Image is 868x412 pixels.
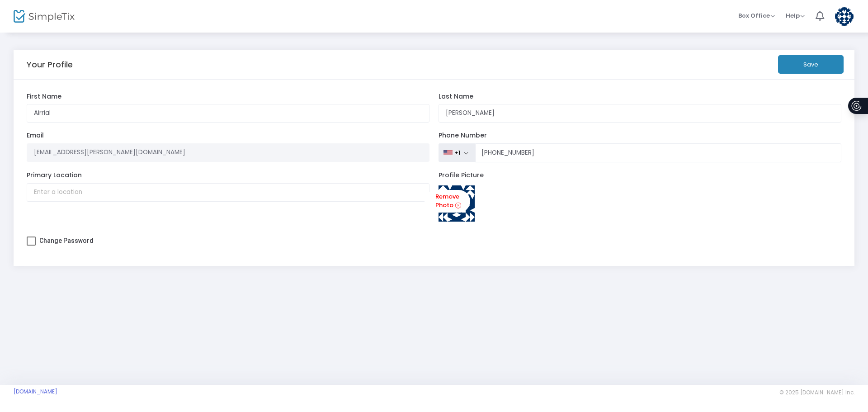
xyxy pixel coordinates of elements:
span: Box Office [738,11,775,20]
div: +1 [454,149,460,156]
h5: Your Profile [27,60,73,70]
input: Phone Number [475,143,842,162]
button: Save [778,55,844,74]
span: © 2025 [DOMAIN_NAME] Inc. [779,389,854,396]
input: First Name [27,104,430,123]
label: Primary Location [27,171,430,180]
label: First Name [27,93,430,101]
input: Enter a location [27,183,430,202]
span: Help [786,11,805,20]
a: Remove Photo [425,190,470,213]
button: +1 [439,143,475,162]
a: [DOMAIN_NAME] [14,388,57,395]
label: Phone Number [439,132,842,140]
label: Last Name [439,93,842,101]
img: 55c3549666637e59224caf06dd9215ea [439,185,475,222]
input: Last Name [439,104,842,123]
label: Email [27,132,430,140]
span: Profile Picture [439,170,484,180]
span: Change Password [39,237,94,244]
